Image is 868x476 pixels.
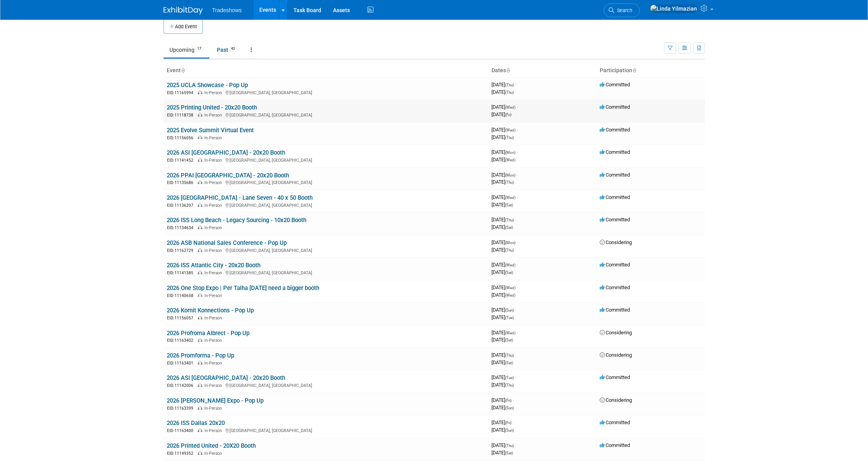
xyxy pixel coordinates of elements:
span: (Sat) [505,361,513,365]
img: In-Person Event [198,293,202,297]
span: [DATE] [491,149,518,155]
span: [DATE] [491,314,514,320]
span: Committed [600,262,630,268]
span: Committed [600,127,630,133]
span: EID: 11163401 [167,361,197,365]
span: (Thu) [505,383,514,387]
span: Considering [600,397,632,403]
span: EID: 11165994 [167,91,197,95]
span: (Mon) [505,241,515,245]
th: Participation [597,64,705,77]
span: In-Person [204,203,224,208]
span: Tradeshows [212,7,242,13]
span: EID: 11118738 [167,113,197,117]
a: 2026 Promforma - Pop Up [167,352,234,359]
span: In-Person [204,158,224,163]
a: Sort by Event Name [181,67,185,73]
img: In-Person Event [198,338,202,342]
span: - [515,82,516,88]
span: [DATE] [491,104,518,110]
span: - [517,172,518,178]
span: Committed [600,285,630,290]
span: [DATE] [491,330,518,336]
span: [DATE] [491,217,516,222]
span: In-Person [204,135,224,140]
span: EID: 11163400 [167,429,197,433]
span: In-Person [204,338,224,343]
span: (Wed) [505,195,515,200]
img: In-Person Event [198,113,202,117]
span: Committed [600,149,630,155]
img: In-Person Event [198,248,202,252]
span: [DATE] [491,359,513,365]
span: [DATE] [491,269,513,275]
div: [GEOGRAPHIC_DATA], [GEOGRAPHIC_DATA] [167,269,485,276]
span: (Wed) [505,105,515,109]
span: (Sun) [505,308,514,312]
span: [DATE] [491,202,513,208]
span: - [515,352,516,358]
a: 2026 ISS Atlantic City - 20x20 Booth [167,262,260,269]
span: 42 [229,46,237,52]
span: (Tue) [505,376,514,380]
span: EID: 11163399 [167,406,197,410]
a: 2026 ISS Long Beach - Legacy Sourcing - 10x20 Booth [167,217,306,224]
span: (Tue) [505,316,514,320]
span: Considering [600,239,632,245]
span: (Thu) [505,353,514,357]
span: (Wed) [505,158,515,162]
a: Sort by Participation Type [632,67,636,73]
span: (Sat) [505,203,513,207]
span: (Mon) [505,150,515,155]
span: [DATE] [491,239,518,245]
div: [GEOGRAPHIC_DATA], [GEOGRAPHIC_DATA] [167,89,485,96]
span: EID: 11162729 [167,248,197,253]
span: 17 [195,46,204,52]
span: EID: 11140658 [167,294,197,298]
div: [GEOGRAPHIC_DATA], [GEOGRAPHIC_DATA] [167,202,485,208]
span: [DATE] [491,224,513,230]
span: In-Person [204,180,224,185]
span: - [517,330,518,336]
img: In-Person Event [198,361,202,365]
a: 2026 [GEOGRAPHIC_DATA] - Lane Seven - 40 x 50 Booth [167,194,313,201]
span: [DATE] [491,382,514,388]
span: EID: 11134634 [167,226,197,230]
span: In-Person [204,248,224,253]
span: [DATE] [491,307,516,313]
img: In-Person Event [198,203,202,207]
img: In-Person Event [198,406,202,410]
span: (Fri) [505,113,511,117]
img: In-Person Event [198,225,202,229]
span: [DATE] [491,285,518,290]
a: 2025 Printing United - 20x20 Booth [167,104,257,111]
a: 2025 Evolve Summit Virtual Event [167,127,254,134]
span: Considering [600,330,632,336]
span: [DATE] [491,89,514,95]
span: Committed [600,419,630,425]
span: In-Person [204,406,224,411]
span: (Thu) [505,248,514,252]
span: [DATE] [491,127,518,133]
span: [DATE] [491,179,514,185]
span: EID: 11163402 [167,338,197,343]
span: (Thu) [505,180,514,184]
span: (Sat) [505,338,513,342]
a: 2026 ASI [GEOGRAPHIC_DATA] - 20x20 Booth [167,374,285,381]
a: 2026 Printed United - 20X20 Booth [167,442,256,449]
span: - [515,374,516,380]
span: (Wed) [505,128,515,132]
span: [DATE] [491,337,513,343]
span: Committed [600,374,630,380]
span: [DATE] [491,111,511,117]
a: Search [604,4,640,17]
a: 2026 PPAI [GEOGRAPHIC_DATA] - 20x20 Booth [167,172,289,179]
span: Committed [600,307,630,313]
span: - [517,127,518,133]
a: Upcoming17 [164,42,209,57]
span: In-Person [204,428,224,433]
span: (Fri) [505,421,511,425]
span: [DATE] [491,352,516,358]
a: 2026 Kornit Konnections - Pop Up [167,307,254,314]
span: Committed [600,172,630,178]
